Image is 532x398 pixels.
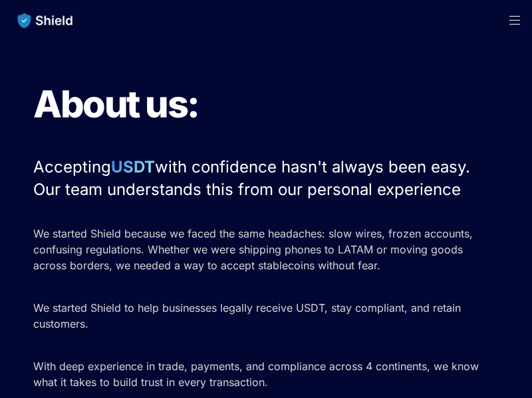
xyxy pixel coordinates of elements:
strong: USDT [111,157,155,176]
span: with confidence hasn't always been easy. Our team understands this from our personal experience [33,157,475,199]
span: We started Shield to help businesses legally receive USDT, stay compliant, and retain customers. [33,301,464,330]
span: About us: [33,82,199,127]
span: With deep experience in trade, payments, and compliance across 4 continents, we know what it take... [33,360,482,389]
span: Accepting [33,157,111,176]
img: website logo [11,7,80,34]
span: We started Shield because we faced the same headaches: slow wires, frozen accounts, confusing reg... [33,227,476,272]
